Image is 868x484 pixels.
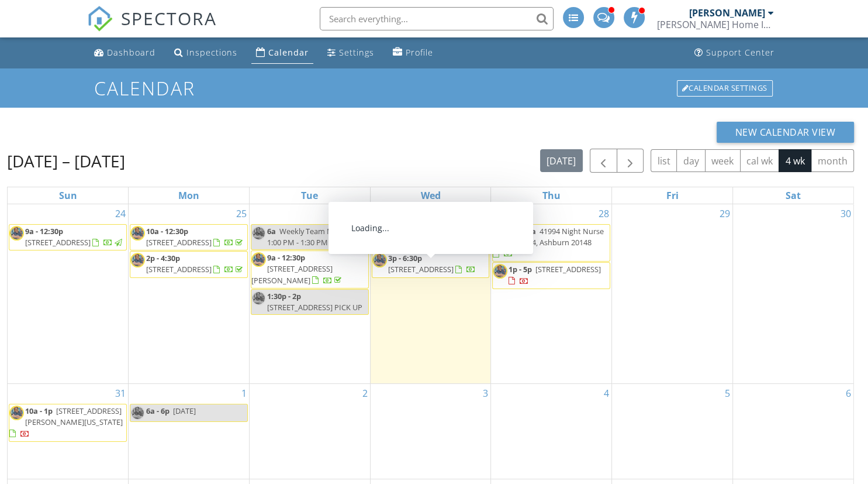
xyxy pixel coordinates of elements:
[706,47,774,58] div: Support Center
[717,204,732,223] a: Go to August 29, 2025
[299,187,320,204] a: Tuesday
[590,149,617,173] button: Previous
[176,187,202,204] a: Monday
[370,204,491,384] td: Go to August 27, 2025
[251,252,266,267] img: doug_horton.jpeg
[493,264,507,279] img: doug_horton.jpeg
[129,384,250,479] td: Go to September 1, 2025
[9,404,127,442] a: 10a - 1p [STREET_ADDRESS][PERSON_NAME][US_STATE]
[612,204,733,384] td: Go to August 29, 2025
[419,226,485,236] span: [STREET_ADDRESS]
[372,253,387,267] img: doug_horton.jpeg
[493,226,604,259] a: 8a - 11a 41994 Night Nurse Cir 3644, Ashburn 20148
[509,264,532,274] span: 1p - 5p
[509,226,604,248] span: 41994 Night Nurse Cir 3644, Ashburn 20148
[113,204,128,223] a: Go to August 24, 2025
[388,253,422,263] span: 3p - 6:30p
[535,264,601,274] span: [STREET_ADDRESS]
[251,263,333,285] span: [STREET_ADDRESS][PERSON_NAME]
[509,226,536,236] span: 8a - 11a
[612,384,733,479] td: Go to September 5, 2025
[130,251,248,277] a: 2p - 4:30p [STREET_ADDRESS]
[7,149,125,173] h2: [DATE] – [DATE]
[89,42,160,64] a: Dashboard
[94,78,773,98] h1: Calendar
[843,384,853,403] a: Go to September 6, 2025
[267,252,305,263] span: 9a - 12:30p
[677,80,773,97] div: Calendar Settings
[251,252,344,285] a: 9a - 12:30p [STREET_ADDRESS][PERSON_NAME]
[492,224,610,262] a: 8a - 11a 41994 Night Nurse Cir 3644, Ashburn 20148
[170,42,242,64] a: Inspections
[130,224,248,250] a: 10a - 12:30p [STREET_ADDRESS]
[130,226,145,241] img: doug_horton.jpeg
[406,47,433,58] div: Profile
[372,226,387,241] img: doug_horton.jpeg
[491,384,612,479] td: Go to September 4, 2025
[186,47,237,58] div: Inspections
[493,226,507,241] img: doug_horton.jpeg
[9,224,127,250] a: 9a - 12:30p [STREET_ADDRESS]
[146,264,212,274] span: [STREET_ADDRESS]
[372,251,490,277] a: 3p - 6:30p [STREET_ADDRESS]
[267,291,301,301] span: 1:30p - 2p
[663,187,680,204] a: Friday
[239,384,249,403] a: Go to September 1, 2025
[25,406,53,416] span: 10a - 1p
[601,384,611,403] a: Go to September 4, 2025
[480,384,490,403] a: Go to September 3, 2025
[251,226,266,241] img: doug_horton.jpeg
[107,47,155,58] div: Dashboard
[388,226,416,236] span: 10a - 1p
[146,237,212,248] span: [STREET_ADDRESS]
[251,291,266,305] img: doug_horton.jpeg
[268,47,309,58] div: Calendar
[251,250,369,289] a: 9a - 12:30p [STREET_ADDRESS][PERSON_NAME]
[25,226,63,236] span: 9a - 12:30p
[779,149,811,172] button: 4 wk
[388,226,485,248] a: 10a - 1p [STREET_ADDRESS]
[57,187,79,204] a: Sunday
[732,204,853,384] td: Go to August 30, 2025
[492,262,610,289] a: 1p - 5p [STREET_ADDRESS]
[9,226,24,241] img: doug_horton.jpeg
[87,6,113,32] img: The Best Home Inspection Software - Spectora
[113,384,128,403] a: Go to August 31, 2025
[130,406,145,420] img: doug_horton.jpeg
[690,42,779,64] a: Support Center
[732,384,853,479] td: Go to September 6, 2025
[173,406,196,416] span: [DATE]
[717,122,855,143] button: New Calendar View
[129,204,250,384] td: Go to August 25, 2025
[657,19,774,30] div: Lambert Home Inspections, LLC
[267,226,276,236] span: 6a
[146,406,170,416] span: 6a - 6p
[740,149,780,172] button: cal wk
[689,7,765,19] div: [PERSON_NAME]
[249,384,370,479] td: Go to September 2, 2025
[146,226,245,248] a: 10a - 12:30p [STREET_ADDRESS]
[676,79,774,98] a: Calendar Settings
[491,204,612,384] td: Go to August 28, 2025
[323,42,379,64] a: Settings
[130,253,145,267] img: doug_horton.jpeg
[360,384,370,403] a: Go to September 2, 2025
[705,149,741,172] button: week
[475,204,490,223] a: Go to August 27, 2025
[339,47,374,58] div: Settings
[9,406,123,438] a: 10a - 1p [STREET_ADDRESS][PERSON_NAME][US_STATE]
[355,204,370,223] a: Go to August 26, 2025
[146,253,180,263] span: 2p - 4:30p
[651,149,677,172] button: list
[388,253,476,274] a: 3p - 6:30p [STREET_ADDRESS]
[320,7,554,30] input: Search everything...
[617,149,644,173] button: Next
[121,6,217,30] span: SPECTORA
[8,384,129,479] td: Go to August 31, 2025
[267,302,362,313] span: [STREET_ADDRESS] PICK UP
[25,226,124,248] a: 9a - 12:30p [STREET_ADDRESS]
[146,226,188,236] span: 10a - 12:30p
[249,204,370,384] td: Go to August 26, 2025
[540,187,563,204] a: Thursday
[388,42,438,64] a: Profile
